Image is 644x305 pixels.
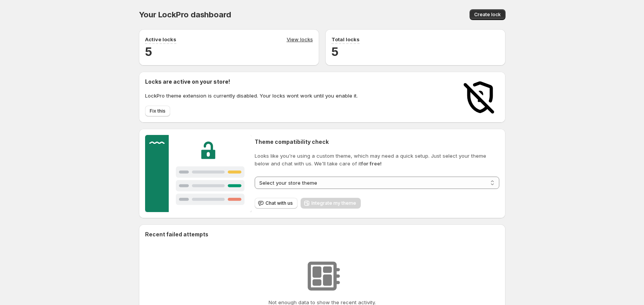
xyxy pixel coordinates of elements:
p: Looks like you're using a custom theme, which may need a quick setup. Just select your theme belo... [255,152,499,167]
h2: Locks are active on your store! [145,78,358,86]
button: Chat with us [255,198,297,209]
h2: 5 [145,44,313,59]
h2: Theme compatibility check [255,138,499,146]
span: Create lock [474,12,501,18]
img: Locks disabled [461,78,499,116]
p: LockPro theme extension is currently disabled. Your locks wont work until you enable it. [145,92,358,99]
strong: for free! [361,160,382,167]
span: Chat with us [265,200,293,206]
img: Customer support [145,135,252,212]
span: Your LockPro dashboard [139,10,232,19]
span: Fix this [150,108,166,114]
a: View locks [287,35,313,44]
p: Total locks [331,35,360,43]
button: Create lock [470,9,505,20]
h2: Recent failed attempts [145,231,208,238]
button: Fix this [145,106,170,116]
h2: 5 [331,44,499,59]
img: No resources found [303,257,341,295]
p: Active locks [145,35,176,43]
